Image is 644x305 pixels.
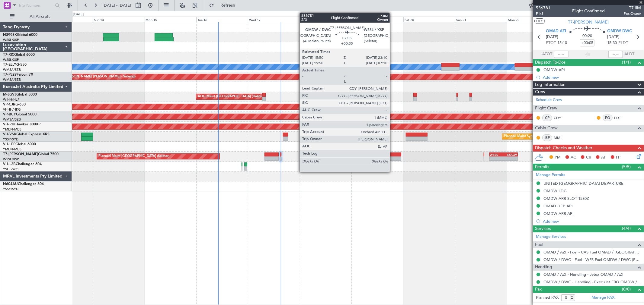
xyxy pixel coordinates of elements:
[3,58,19,62] a: WSSL/XSP
[3,127,21,132] a: YMEN/MEB
[3,93,37,96] a: M-JGVJGlobal 5000
[624,51,634,57] span: ALDT
[622,164,631,170] span: (5/5)
[543,272,623,277] a: OMAD / AZI - Handling - Jetex OMAD / AZI
[536,234,566,240] a: Manage Services
[3,63,16,67] span: T7-ELLY
[3,68,21,72] a: WMSA/SZB
[555,155,561,161] span: PM
[16,14,64,19] span: All Aircraft
[622,286,631,292] span: (0/0)
[3,77,21,82] a: WMSA/SZB
[572,8,605,14] div: Flight Confirmed
[536,11,550,16] span: P1/3
[3,123,15,126] span: VH-RIU
[543,181,623,186] div: UNITED [GEOGRAPHIC_DATA] DEPARTURE
[215,3,241,8] span: Refresh
[3,33,37,37] a: N8998KGlobal 6000
[622,59,631,65] span: (1/1)
[554,115,567,121] a: CDY
[543,279,641,285] a: OMDW / DWC - Handling - ExecuJet FBO OMDW / DWC
[3,143,15,146] span: VH-LEP
[300,17,351,22] div: Thu 18
[206,1,242,10] button: Refresh
[351,17,403,22] div: Fri 19
[455,17,507,22] div: Sun 21
[554,51,569,58] input: --:--
[3,137,18,142] a: YSSY/SYD
[535,264,552,271] span: Handling
[543,203,573,209] div: OMAD DEP API
[535,105,557,112] span: Flight Crew
[7,12,66,21] button: All Aircraft
[571,155,576,161] span: AC
[535,81,566,88] span: Leg Information
[504,157,517,160] div: -
[543,219,641,224] div: Add new
[542,115,552,121] div: CP
[507,17,559,22] div: Mon 22
[3,133,50,136] a: VH-VSKGlobal Express XRS
[535,241,543,248] span: Fuel
[3,162,42,166] a: VH-L2BChallenger 604
[198,92,268,101] div: AOG Maint [GEOGRAPHIC_DATA] (Halim Intl)
[18,1,53,10] input: Trip Number
[3,73,33,77] a: T7-PJ29Falcon 7X
[607,40,617,46] span: 15:30
[554,135,567,140] a: MML
[3,113,37,116] a: VP-BCYGlobal 5000
[535,89,545,96] span: Crew
[3,152,59,156] a: T7-[PERSON_NAME]Global 7500
[103,3,131,8] span: [DATE] - [DATE]
[543,211,574,216] div: OMDW ARR API
[3,93,16,96] span: M-JGVJ
[3,152,38,156] span: T7-[PERSON_NAME]
[543,51,553,57] span: ATOT
[543,75,641,80] div: Add new
[536,295,559,301] label: Planned PAX
[607,34,620,40] span: [DATE]
[3,107,21,112] a: VHHH/HKG
[3,143,36,146] a: VH-LEPGlobal 6000
[614,115,628,121] a: FDT
[586,155,591,161] span: CR
[3,97,20,102] a: WIHH/HLP
[601,155,606,161] span: AF
[3,147,21,152] a: YMEN/MEB
[3,162,16,166] span: VH-L2B
[3,117,21,122] a: WMSA/SZB
[98,152,169,161] div: Planned Maint [GEOGRAPHIC_DATA] (Seletar)
[3,53,35,57] a: T7-RICGlobal 6000
[546,40,556,46] span: ETOT
[3,33,17,37] span: N8998K
[3,63,27,67] a: T7-ELLYG-550
[3,182,18,186] span: N604AU
[504,132,574,141] div: Planned Maint Sydney ([PERSON_NAME] Intl)
[535,125,558,132] span: Cabin Crew
[93,17,144,22] div: Sun 14
[490,153,504,156] div: WSSS
[403,17,455,22] div: Sat 20
[546,28,566,34] span: OMAD AZI
[3,187,18,191] a: YSSY/SYD
[616,155,620,161] span: FP
[546,34,559,40] span: [DATE]
[542,134,552,141] div: ISP
[490,157,504,160] div: -
[535,59,566,66] span: Dispatch To-Dos
[607,28,632,34] span: OMDW DWC
[591,295,614,301] a: Manage PAX
[535,164,549,171] span: Permits
[622,225,631,231] span: (4/4)
[3,103,26,106] a: VP-CJRG-650
[504,153,517,156] div: EGGW
[543,67,565,72] div: OMDW API
[73,12,84,17] div: [DATE]
[3,123,40,126] a: VH-RIUHawker 800XP
[3,73,17,77] span: T7-PJ29
[603,115,613,121] div: FO
[3,182,44,186] a: N604AUChallenger 604
[3,53,14,57] span: T7-RIC
[3,167,20,171] a: YSHL/WOL
[535,145,592,152] span: Dispatch Checks and Weather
